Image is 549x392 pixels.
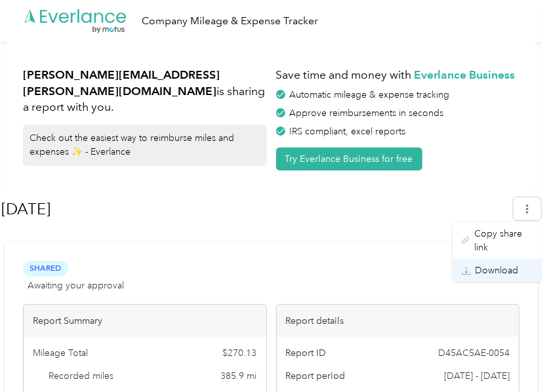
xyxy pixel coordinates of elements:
[23,261,68,276] span: Shared
[33,346,88,360] span: Mileage Total
[290,126,406,137] span: IRS compliant, excel reports
[438,346,510,360] span: D45AC5AE-0054
[49,369,114,383] span: Recorded miles
[444,369,510,383] span: [DATE] - [DATE]
[1,193,504,225] h1: Aug 2025
[277,305,519,337] div: Report details
[23,67,267,115] h1: is sharing a report with you.
[221,369,257,383] span: 385.9 mi
[28,279,124,292] span: Awaiting your approval
[223,346,257,360] span: $ 270.13
[415,68,516,81] strong: Everlance Business
[142,13,318,29] div: Company Mileage & Expense Tracker
[24,305,266,337] div: Report Summary
[276,147,422,170] button: Try Everlance Business for free
[476,264,519,277] span: Download
[474,227,533,254] span: Copy share link
[290,89,450,100] span: Automatic mileage & expense tracking
[286,346,327,360] span: Report ID
[276,67,520,83] h1: Save time and money with
[23,125,267,166] div: Check out the easiest way to reimburse miles and expenses ✨ - Everlance
[286,369,346,383] span: Report period
[290,108,444,119] span: Approve reimbursements in seconds
[23,68,220,98] strong: [PERSON_NAME][EMAIL_ADDRESS][PERSON_NAME][DOMAIN_NAME]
